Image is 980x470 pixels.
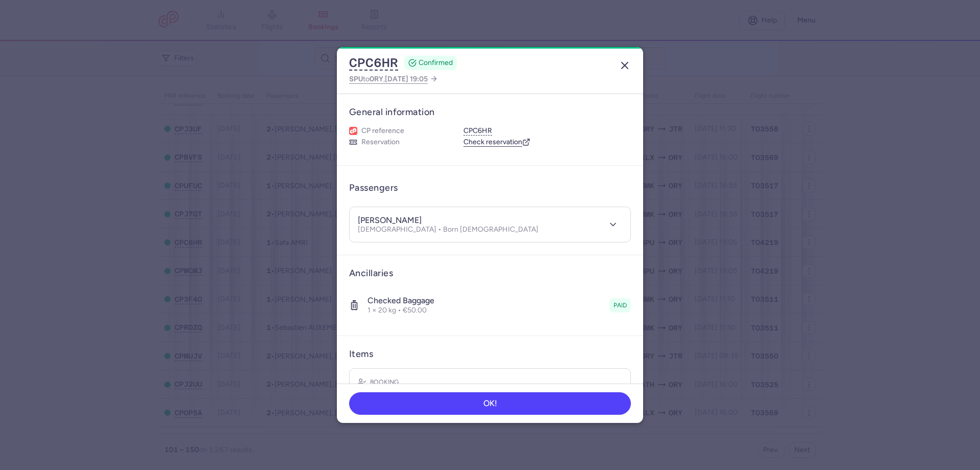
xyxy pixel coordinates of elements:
a: Check reservation [463,138,530,147]
span: CP reference [361,126,404,136]
span: [DATE] 19:05 [385,75,428,83]
h4: Checked baggage [367,296,434,306]
a: SPUtoORY,[DATE] 19:05 [349,73,438,85]
button: CPC6HR [349,55,398,71]
h3: Passengers [349,182,398,194]
h4: Booking [370,377,399,387]
h4: [PERSON_NAME] [358,215,422,226]
button: CPC6HR [463,126,492,136]
h3: Ancillaries [349,267,631,279]
h3: Items [349,348,373,360]
span: SPU [349,75,363,83]
span: Reservation [361,138,400,147]
span: to , [349,73,428,85]
span: CONFIRMED [419,58,453,68]
button: OK! [349,392,631,415]
h3: General information [349,106,631,118]
span: paid [614,300,627,310]
p: [DEMOGRAPHIC_DATA] • Born [DEMOGRAPHIC_DATA] [358,226,538,234]
span: ORY [370,75,383,83]
div: Booking€280.00 [350,369,630,415]
p: 1 × 20 kg • €50.00 [367,306,434,315]
figure: 1L airline logo [349,127,357,135]
span: OK! [483,399,497,408]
